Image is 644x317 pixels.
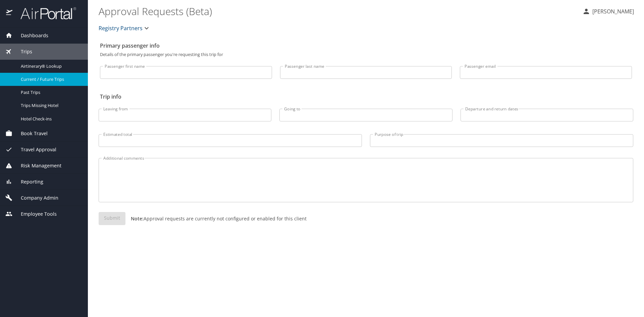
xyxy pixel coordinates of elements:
[100,52,632,57] p: Details of the primary passenger you're requesting this trip for
[99,23,143,33] span: Registry Partners
[12,130,48,137] span: Book Travel
[12,162,61,169] span: Risk Management
[12,178,43,186] span: Reporting
[21,102,80,109] span: Trips Missing Hotel
[96,21,153,35] button: Registry Partners
[6,7,13,20] img: icon-airportal.png
[580,5,637,17] button: [PERSON_NAME]
[590,7,634,15] p: [PERSON_NAME]
[99,1,577,21] h1: Approval Requests (Beta)
[12,146,56,153] span: Travel Approval
[13,7,76,20] img: airportal-logo.png
[21,63,80,69] span: Airtinerary® Lookup
[12,48,32,55] span: Trips
[21,89,80,96] span: Past Trips
[100,91,632,102] h2: Trip info
[12,210,57,218] span: Employee Tools
[12,32,48,39] span: Dashboards
[125,215,307,222] p: Approval requests are currently not configured or enabled for this client
[100,40,632,51] h2: Primary passenger info
[12,194,58,202] span: Company Admin
[21,76,80,83] span: Current / Future Trips
[131,215,144,222] strong: Note:
[21,116,80,122] span: Hotel Check-ins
